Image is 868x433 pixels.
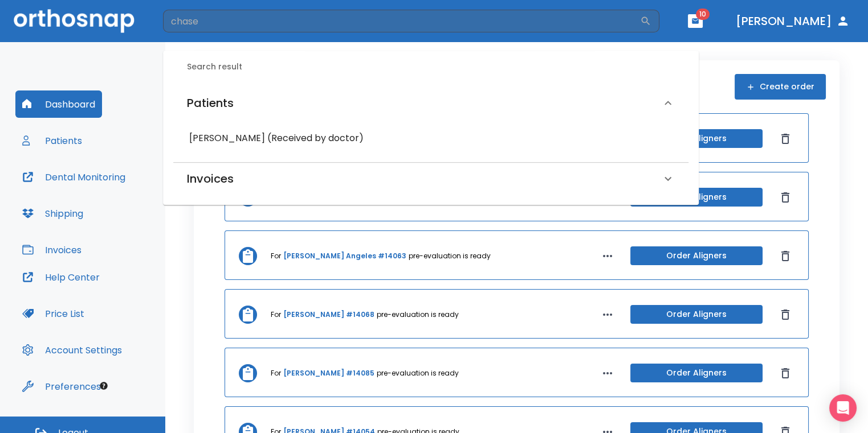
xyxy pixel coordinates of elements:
[409,251,491,261] p: pre-evaluation is ready
[99,381,109,391] div: Tooltip anchor
[163,10,640,32] input: Search by Patient Name or Case #
[283,251,406,261] a: [PERSON_NAME] Angeles #14063
[15,127,89,154] button: Patients
[630,305,763,324] button: Order Aligners
[271,368,281,378] p: For
[187,61,688,73] h6: Search result
[15,236,88,263] button: Invoices
[271,310,281,320] p: For
[15,373,108,400] button: Preferences
[271,251,281,261] p: For
[187,94,234,112] h6: Patients
[283,310,374,320] a: [PERSON_NAME] #14068
[776,188,794,207] button: Dismiss
[15,200,90,227] button: Shipping
[173,163,688,195] div: Invoices
[15,90,102,118] button: Dashboard
[377,368,459,378] p: pre-evaluation is ready
[173,83,688,123] div: Patients
[630,364,763,382] button: Order Aligners
[377,310,459,320] p: pre-evaluation is ready
[283,368,374,378] a: [PERSON_NAME] #14085
[187,170,234,188] h6: Invoices
[776,364,794,382] button: Dismiss
[630,246,763,265] button: Order Aligners
[15,263,107,291] button: Help Center
[15,300,91,327] button: Price List
[776,247,794,265] button: Dismiss
[731,11,854,31] button: [PERSON_NAME]
[696,9,710,20] span: 10
[829,394,857,422] div: Open Intercom Messenger
[14,9,135,32] img: Orthosnap
[776,306,794,324] button: Dismiss
[735,74,826,100] button: Create order
[189,130,673,146] h6: [PERSON_NAME] (Received by doctor)
[776,130,794,148] button: Dismiss
[15,336,129,364] button: Account Settings
[15,163,132,191] button: Dental Monitoring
